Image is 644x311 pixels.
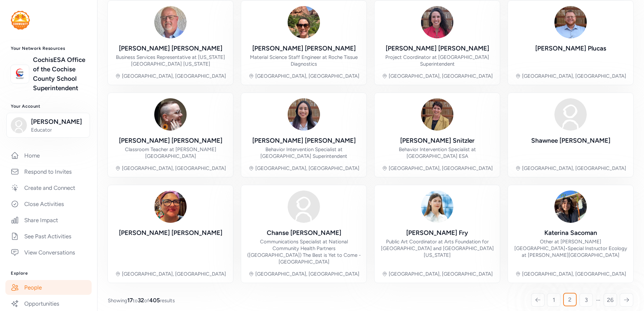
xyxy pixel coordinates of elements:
[380,146,494,160] div: Behavior Intervention Specialist at [GEOGRAPHIC_DATA] ESA
[267,228,341,238] div: Chanse [PERSON_NAME]
[108,296,175,304] span: Showing to of results
[154,6,187,38] img: Avatar
[406,228,468,238] div: [PERSON_NAME] Fry
[389,73,493,79] div: [GEOGRAPHIC_DATA], [GEOGRAPHIC_DATA]
[247,238,361,265] div: Communications Specialist at National Community Health Partners ([GEOGRAPHIC_DATA]) The Best is Y...
[5,245,92,260] a: View Conversations
[535,44,606,53] div: [PERSON_NAME] Plucas
[5,229,92,244] a: See Past Activities
[288,98,320,131] img: Avatar
[11,46,86,51] h3: Your Network Resources
[5,197,92,211] a: Close Activities
[5,280,92,295] a: People
[380,54,494,67] div: Project Coordinator at [GEOGRAPHIC_DATA] Superintendent
[585,296,588,304] span: 3
[531,136,610,145] div: Shawnee [PERSON_NAME]
[6,113,90,138] button: [PERSON_NAME]Educator
[386,44,489,53] div: [PERSON_NAME] [PERSON_NAME]
[5,148,92,163] a: Home
[389,271,493,277] div: [GEOGRAPHIC_DATA], [GEOGRAPHIC_DATA]
[113,54,228,67] div: Business Services Representative at [US_STATE][GEOGRAPHIC_DATA] [US_STATE]
[547,293,560,307] a: 1
[255,73,359,79] div: [GEOGRAPHIC_DATA], [GEOGRAPHIC_DATA]
[400,136,475,145] div: [PERSON_NAME] Snitzler
[154,98,187,131] img: Avatar
[421,191,453,223] img: Avatar
[544,228,597,238] div: Katerina Sacoman
[421,6,453,38] img: Avatar
[255,271,359,277] div: [GEOGRAPHIC_DATA], [GEOGRAPHIC_DATA]
[247,146,361,160] div: Behavior Intervention Specialist at [GEOGRAPHIC_DATA] Superintendent
[288,6,320,38] img: Avatar
[5,296,92,311] a: Opportunities
[31,127,86,133] span: Educator
[119,228,222,238] div: [PERSON_NAME] [PERSON_NAME]
[522,271,626,277] div: [GEOGRAPHIC_DATA], [GEOGRAPHIC_DATA]
[513,238,628,258] div: Other at [PERSON_NAME][GEOGRAPHIC_DATA] Special Instructor Ecology at [PERSON_NAME][GEOGRAPHIC_DATA]
[579,293,593,307] a: 3
[522,165,626,172] div: [GEOGRAPHIC_DATA], [GEOGRAPHIC_DATA]
[154,191,187,223] img: Avatar
[149,297,160,304] span: 405
[255,165,359,172] div: [GEOGRAPHIC_DATA], [GEOGRAPHIC_DATA]
[119,136,222,145] div: [PERSON_NAME] [PERSON_NAME]
[5,213,92,228] a: Share Impact
[568,296,572,304] span: 2
[138,297,144,304] span: 32
[604,293,617,307] a: 26
[247,54,361,67] div: Material Science Staff Engineer at Roche Tissue Diagnostics
[554,98,587,131] img: Avatar
[127,297,133,304] span: 17
[122,73,226,79] div: [GEOGRAPHIC_DATA], [GEOGRAPHIC_DATA]
[119,44,222,53] div: [PERSON_NAME] [PERSON_NAME]
[380,238,494,258] div: Public Art Coordinator at Arts Foundation for [GEOGRAPHIC_DATA] and [GEOGRAPHIC_DATA][US_STATE]
[5,164,92,179] a: Respond to Invites
[389,165,493,172] div: [GEOGRAPHIC_DATA], [GEOGRAPHIC_DATA]
[252,44,356,53] div: [PERSON_NAME] [PERSON_NAME]
[288,191,320,223] img: Avatar
[31,117,86,127] span: [PERSON_NAME]
[554,191,587,223] img: Avatar
[122,271,226,277] div: [GEOGRAPHIC_DATA], [GEOGRAPHIC_DATA]
[565,245,568,251] span: •
[554,6,587,38] img: Avatar
[12,67,27,81] img: logo
[607,296,614,304] span: 26
[5,180,92,195] a: Create and Connect
[11,11,30,30] img: logo
[11,104,86,109] h3: Your Account
[252,136,356,145] div: [PERSON_NAME] [PERSON_NAME]
[421,98,453,131] img: Avatar
[33,55,86,93] a: CochisESA Office of the Cochise County School Superintendent
[522,73,626,79] div: [GEOGRAPHIC_DATA], [GEOGRAPHIC_DATA]
[113,146,228,160] div: Classroom Teacher at [PERSON_NAME][GEOGRAPHIC_DATA]
[122,165,226,172] div: [GEOGRAPHIC_DATA], [GEOGRAPHIC_DATA]
[553,296,555,304] span: 1
[11,271,86,276] h3: Explore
